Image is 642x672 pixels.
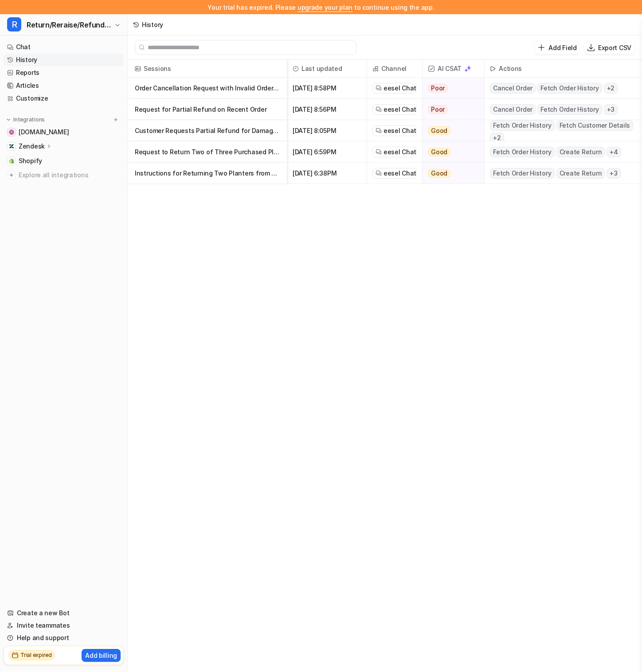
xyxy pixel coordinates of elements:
span: Good [428,148,450,156]
span: + 2 [490,133,504,143]
a: Chat [4,41,124,53]
span: [DATE] 8:56PM [291,99,363,120]
span: eesel Chat [384,148,416,156]
span: Poor [428,105,448,114]
button: Export CSV [584,41,635,54]
span: eesel Chat [384,105,416,114]
span: + 3 [607,168,621,179]
img: eeselChat [376,170,382,176]
a: Reports [4,66,124,79]
span: R [7,17,21,31]
span: AI CSAT [426,60,481,78]
span: Good [428,126,450,135]
span: Last updated [291,60,363,78]
span: [DATE] 6:59PM [291,141,363,163]
span: Poor [428,84,448,93]
span: Sessions [131,60,283,78]
p: Integrations [13,116,45,123]
img: eeselChat [376,128,382,134]
span: [DATE] 8:58PM [291,78,363,99]
div: History [142,20,163,29]
span: Fetch Order History [537,83,602,94]
button: Integrations [4,115,47,124]
button: Poor [423,99,479,120]
a: History [4,54,124,66]
span: Shopify [19,156,42,165]
span: Fetch Order History [490,147,554,157]
p: Export CSV [598,43,631,52]
a: upgrade your plan [298,4,352,11]
img: eeselChat [376,149,382,155]
a: eesel Chat [376,126,414,135]
p: Request to Return Two of Three Purchased Planters [135,141,280,163]
span: eesel Chat [384,169,416,178]
span: Explore all integrations [19,168,120,182]
a: Articles [4,79,124,92]
span: Fetch Customer Details [556,120,634,131]
span: Good [428,169,450,178]
h2: Actions [499,60,522,78]
span: eesel Chat [384,84,416,93]
a: eesel Chat [376,148,414,156]
button: Good [423,120,479,141]
span: + 3 [604,104,618,115]
h2: Trial expired [20,651,52,659]
img: menu_add.svg [113,117,119,123]
p: Zendesk [19,142,45,151]
img: wovenwood.co.uk [9,129,14,135]
p: Customer Requests Partial Refund for Damaged Order [135,120,280,141]
span: Channel [371,60,419,78]
span: Create Return [556,168,605,179]
button: Add Field [534,41,580,54]
span: Cancel Order [490,83,536,94]
a: Create a new Bot [4,607,124,619]
span: Create Return [556,147,605,157]
a: Invite teammates [4,619,124,632]
button: Add billing [82,649,121,662]
a: wovenwood.co.uk[DOMAIN_NAME] [4,126,124,138]
p: Order Cancellation Request with Invalid Order Number [135,78,280,99]
img: Shopify [9,158,14,164]
a: eesel Chat [376,169,414,178]
button: Good [423,163,479,184]
a: eesel Chat [376,84,414,93]
img: expand menu [5,117,12,123]
span: + 4 [607,147,621,157]
span: Fetch Order History [490,120,554,131]
span: Fetch Order History [537,104,602,115]
button: Good [423,141,479,163]
a: Help and support [4,632,124,644]
p: Request for Partial Refund on Recent Order [135,99,280,120]
a: Explore all integrations [4,169,124,181]
p: Add billing [85,651,117,660]
span: eesel Chat [384,126,416,135]
span: Fetch Order History [490,168,554,179]
span: Cancel Order [490,104,536,115]
p: Add Field [548,43,576,52]
span: [DATE] 6:38PM [291,163,363,184]
span: [DATE] 8:05PM [291,120,363,141]
button: Poor [423,78,479,99]
a: eesel Chat [376,105,414,114]
img: eeselChat [376,85,382,91]
img: explore all integrations [7,171,16,180]
a: Customize [4,92,124,105]
span: [DOMAIN_NAME] [19,128,69,137]
p: Instructions for Returning Two Planters from Recent Order [135,163,280,184]
span: Return/Reraise/Refund Bot [27,19,112,31]
a: ShopifyShopify [4,155,124,167]
img: Zendesk [9,144,14,149]
img: eeselChat [376,106,382,113]
span: + 2 [604,83,618,94]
